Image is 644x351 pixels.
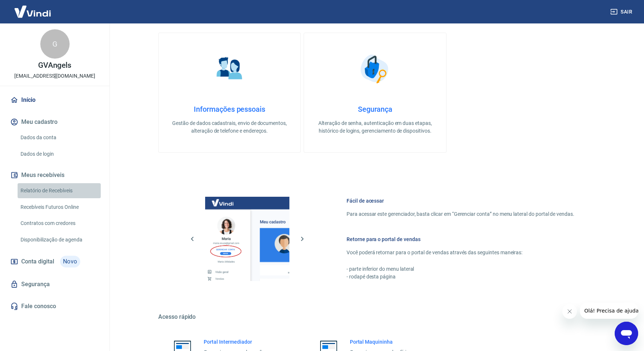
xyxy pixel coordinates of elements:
[316,105,434,114] h4: Segurança
[18,232,101,247] a: Disponibilização de agenda
[9,253,101,270] a: Conta digitalNovo
[18,200,101,215] a: Recebíveis Futuros Online
[9,0,56,23] img: Vindi
[350,338,414,346] h6: Portal Maquininha
[9,276,101,292] a: Segurança
[18,216,101,231] a: Contratos com credores
[158,33,301,153] a: Informações pessoaisInformações pessoaisGestão de dados cadastrais, envio de documentos, alteraçã...
[158,313,592,321] h5: Acesso rápido
[21,256,54,267] span: Conta digital
[562,304,577,319] iframe: Fechar mensagem
[170,119,289,135] p: Gestão de dados cadastrais, envio de documentos, alteração de telefone e endereços.
[204,338,269,346] h6: Portal Intermediador
[9,114,101,130] button: Meu cadastro
[347,210,574,218] p: Para acessar este gerenciador, basta clicar em “Gerenciar conta” no menu lateral do portal de ven...
[18,130,101,145] a: Dados da conta
[347,273,574,281] p: - rodapé desta página
[347,265,574,273] p: - parte inferior do menu lateral
[316,119,434,135] p: Alteração de senha, autenticação em duas etapas, histórico de logins, gerenciamento de dispositivos.
[9,167,101,183] button: Meus recebíveis
[615,322,638,345] iframe: Botão para abrir a janela de mensagens
[4,5,62,11] span: Olá! Precisa de ajuda?
[14,72,95,80] p: [EMAIL_ADDRESS][DOMAIN_NAME]
[211,51,248,87] img: Informações pessoais
[18,183,101,198] a: Relatório de Recebíveis
[60,256,80,267] span: Novo
[9,298,101,314] a: Fale conosco
[347,236,574,243] h6: Retorne para o portal de vendas
[347,197,574,204] h6: Fácil de acessar
[580,303,638,319] iframe: Mensagem da empresa
[609,5,635,19] button: Sair
[205,197,289,281] img: Imagem da dashboard mostrando o botão de gerenciar conta na sidebar no lado esquerdo
[9,92,101,108] a: Início
[40,29,70,59] div: G
[357,51,393,87] img: Segurança
[38,62,72,69] p: GVAngels
[347,249,574,256] p: Você poderá retornar para o portal de vendas através das seguintes maneiras:
[170,105,289,114] h4: Informações pessoais
[304,33,446,153] a: SegurançaSegurançaAlteração de senha, autenticação em duas etapas, histórico de logins, gerenciam...
[18,147,101,162] a: Dados de login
